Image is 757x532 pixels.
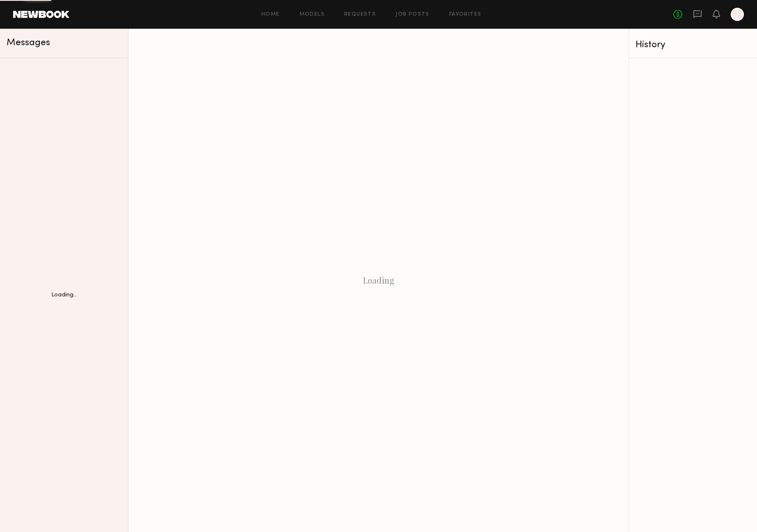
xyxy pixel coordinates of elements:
[261,12,280,17] a: Home
[300,12,325,17] a: Models
[396,12,430,17] a: Job Posts
[449,12,482,17] a: Favorites
[7,38,50,48] span: Messages
[344,12,376,17] a: Requests
[731,8,744,21] a: J
[51,292,77,298] div: Loading...
[128,29,629,532] div: Loading
[636,40,750,50] div: History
